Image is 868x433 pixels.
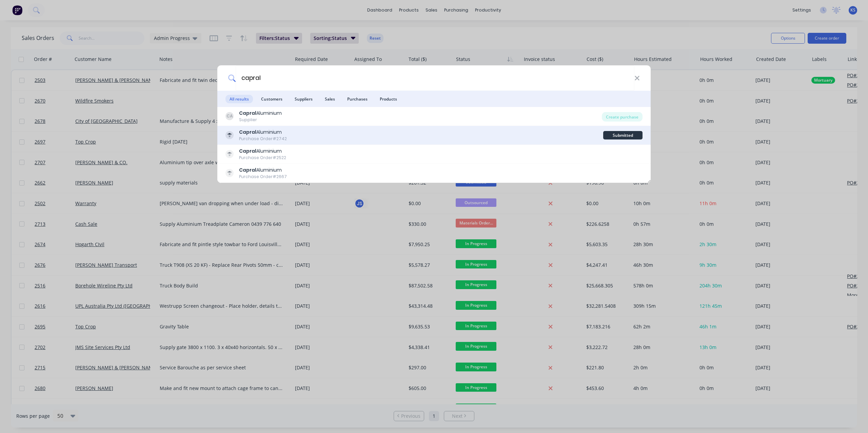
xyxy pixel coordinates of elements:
[225,95,253,103] span: All results
[376,95,401,103] span: Products
[603,150,643,158] div: Billed
[239,148,256,154] b: Capral
[257,95,287,103] span: Customers
[239,167,287,174] div: Aluminium
[239,136,287,142] div: Purchase Order #2742
[225,112,234,120] div: CA
[239,167,256,173] b: Capral
[239,174,287,180] div: Purchase Order #2667
[603,169,643,177] div: Billed
[291,95,317,103] span: Suppliers
[239,129,256,135] b: Capral
[239,110,256,116] b: Capral
[343,95,372,103] span: Purchases
[239,129,287,136] div: Aluminium
[602,112,643,122] div: Create purchase
[239,155,286,161] div: Purchase Order #2522
[321,95,339,103] span: Sales
[239,148,286,155] div: Aluminium
[239,117,282,123] div: Supplier
[236,65,634,91] input: Start typing a customer or supplier name to create a new order...
[603,131,643,139] div: Submitted
[239,110,282,117] div: Aluminium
